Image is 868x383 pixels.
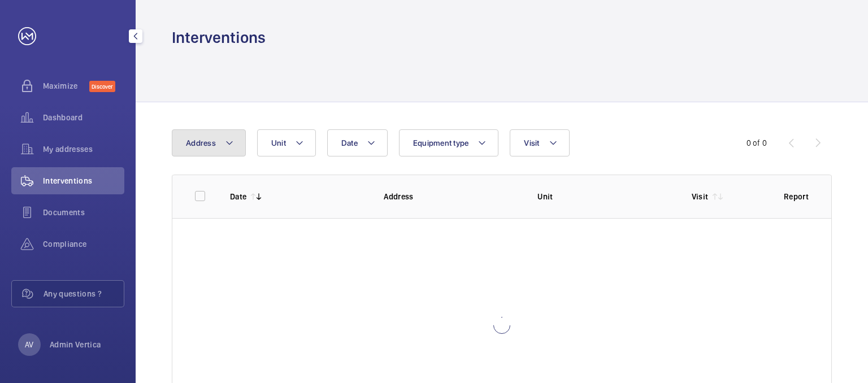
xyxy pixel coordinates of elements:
[43,112,124,123] span: Dashboard
[43,80,89,92] span: Maximize
[43,143,124,155] span: My addresses
[172,27,266,48] h1: Interventions
[341,138,358,147] span: Date
[50,339,101,350] p: Admin Vertica
[43,175,124,186] span: Interventions
[537,191,673,202] p: Unit
[44,288,124,299] span: Any questions ?
[172,129,246,156] button: Address
[747,137,767,149] div: 0 of 0
[413,138,469,147] span: Equipment type
[89,81,115,92] span: Discover
[399,129,499,156] button: Equipment type
[257,129,316,156] button: Unit
[186,138,216,147] span: Address
[784,191,809,202] p: Report
[327,129,388,156] button: Date
[43,238,124,250] span: Compliance
[25,339,33,350] p: AV
[692,191,709,202] p: Visit
[524,138,539,147] span: Visit
[43,207,124,218] span: Documents
[384,191,519,202] p: Address
[230,191,246,202] p: Date
[271,138,286,147] span: Unit
[510,129,569,156] button: Visit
